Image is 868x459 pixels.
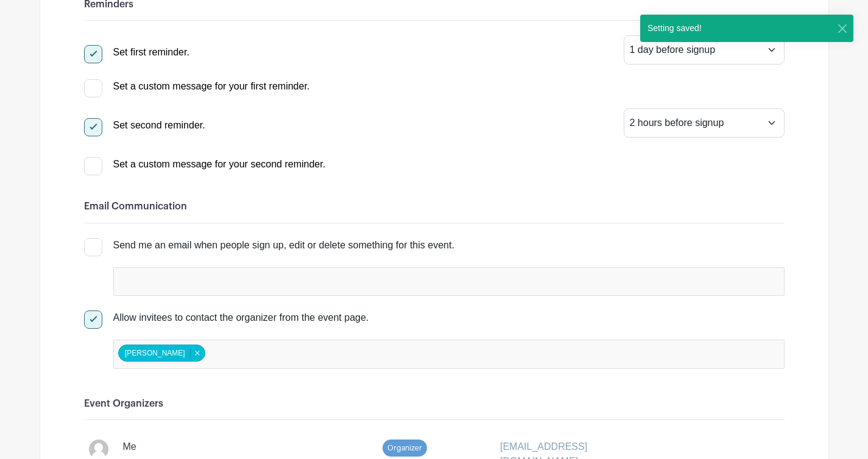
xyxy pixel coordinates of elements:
div: Setting saved! [640,15,709,42]
div: Set a custom message for your first reminder. [113,79,310,94]
button: Close [836,22,849,35]
div: Allow invitees to contact the organizer from the event page. [113,310,785,325]
a: Set a custom message for your second reminder. [84,159,326,169]
img: default-ce2991bfa6775e67f084385cd625a349d9dcbb7a52a09fb2fda1e96e2d18dcdb.png [89,440,108,459]
h6: Event Organizers [84,398,785,410]
a: Set a custom message for your first reminder. [84,81,310,91]
p: Me [123,440,136,454]
div: Set second reminder. [113,118,205,133]
h6: Email Communication [84,201,785,212]
div: Set first reminder. [113,45,189,60]
input: false [207,345,315,363]
a: Set first reminder. [84,47,189,57]
a: Set second reminder. [84,120,205,130]
span: Organizer [383,440,427,457]
button: Remove item: '105398' [190,349,204,357]
div: Send me an email when people sign up, edit or delete something for this event. [113,238,785,253]
div: Set a custom message for your second reminder. [113,157,326,172]
input: false [118,272,226,290]
div: [PERSON_NAME] [118,345,205,362]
